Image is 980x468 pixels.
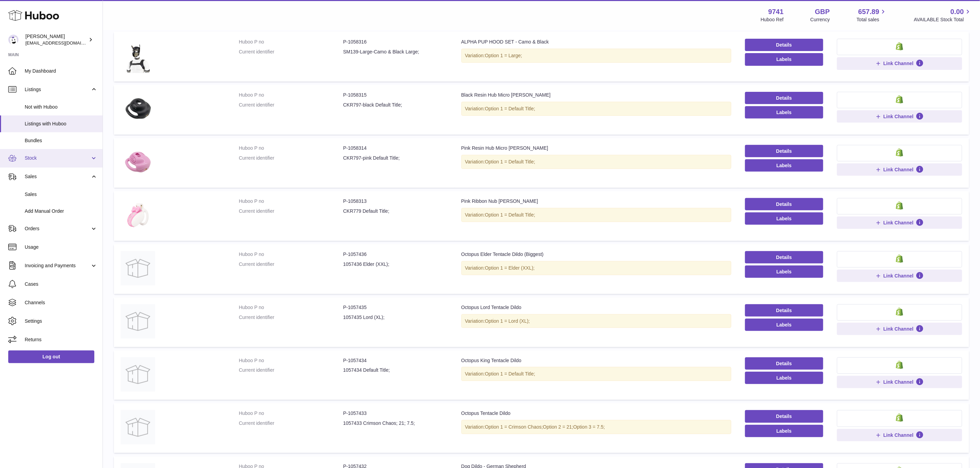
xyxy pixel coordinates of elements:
[121,145,155,179] img: Pink Resin Hub Micro Chastity Cage
[745,425,823,437] button: Labels
[25,225,90,232] span: Orders
[883,60,913,66] span: Link Channel
[914,7,972,23] a: 0.00 AVAILABLE Stock Total
[343,304,447,311] dd: P-1057435
[485,53,522,58] span: Option 1 = Large;
[883,379,913,385] span: Link Channel
[461,261,731,275] div: Variation:
[25,155,90,161] span: Stock
[239,155,343,161] dt: Current identifier
[343,420,447,427] dd: 1057433 Crimson Chaos; 21; 7.5;
[837,217,962,229] button: Link Channel
[239,198,343,205] dt: Huboo P no
[896,361,903,369] img: shopify-small.png
[745,106,823,119] button: Labels
[25,191,97,198] span: Sales
[121,198,155,232] img: Pink Ribbon Nub Chastity Cage
[343,155,447,161] dd: CKR797-pink Default Title;
[858,7,879,16] span: 657.89
[951,7,964,16] span: 0.00
[25,336,97,343] span: Returns
[461,102,731,116] div: Variation:
[461,49,731,63] div: Variation:
[543,424,573,430] span: Option 2 = 21;
[461,304,731,311] div: Octopus Lord Tentacle Dildo
[25,173,90,180] span: Sales
[343,145,447,151] dd: P-1058314
[896,255,903,263] img: shopify-small.png
[25,208,97,214] span: Add Manual Order
[745,304,823,317] a: Details
[343,39,447,45] dd: P-1058316
[745,39,823,51] a: Details
[25,318,97,324] span: Settings
[461,251,731,258] div: Octopus Elder Tentacle Dildo (Biggest)
[461,198,731,205] div: Pink Ribbon Nub [PERSON_NAME]
[883,220,913,226] span: Link Channel
[343,410,447,417] dd: P-1057433
[837,57,962,70] button: Link Channel
[745,198,823,210] a: Details
[837,163,962,176] button: Link Channel
[914,16,972,23] span: AVAILABLE Stock Total
[815,7,830,16] strong: GBP
[121,410,155,444] img: Octopus Tentacle Dildo
[343,357,447,364] dd: P-1057434
[745,372,823,384] button: Labels
[461,208,731,222] div: Variation:
[25,33,87,46] div: [PERSON_NAME]
[461,92,731,98] div: Black Resin Hub Micro [PERSON_NAME]
[857,7,887,23] a: 657.89 Total sales
[485,212,535,218] span: Option 1 = Default Title;
[857,16,887,23] span: Total sales
[239,304,343,311] dt: Huboo P no
[121,357,155,392] img: Octopus King Tentacle Dildo
[461,357,731,364] div: Octopus King Tentacle Dildo
[239,314,343,321] dt: Current identifier
[25,68,97,74] span: My Dashboard
[896,148,903,157] img: shopify-small.png
[239,92,343,98] dt: Huboo P no
[837,270,962,282] button: Link Channel
[239,420,343,427] dt: Current identifier
[343,198,447,205] dd: P-1058313
[343,92,447,98] dd: P-1058315
[883,326,913,332] span: Link Channel
[485,159,535,164] span: Option 1 = Default Title;
[837,110,962,123] button: Link Channel
[121,251,155,285] img: Octopus Elder Tentacle Dildo (Biggest)
[239,145,343,151] dt: Huboo P no
[745,92,823,104] a: Details
[239,367,343,373] dt: Current identifier
[239,49,343,55] dt: Current identifier
[837,429,962,441] button: Link Channel
[343,208,447,214] dd: CKR779 Default Title;
[745,159,823,172] button: Labels
[883,273,913,279] span: Link Channel
[896,201,903,210] img: shopify-small.png
[25,281,97,287] span: Cases
[343,261,447,268] dd: 1057436 Elder (XXL);
[745,357,823,370] a: Details
[343,102,447,108] dd: CKR797-black Default Title;
[343,49,447,55] dd: SM139-Large-Camo & Black Large;
[25,244,97,250] span: Usage
[745,410,823,422] a: Details
[745,212,823,225] button: Labels
[8,350,94,363] a: Log out
[745,251,823,263] a: Details
[745,145,823,157] a: Details
[761,16,784,23] div: Huboo Ref
[461,145,731,151] div: Pink Resin Hub Micro [PERSON_NAME]
[25,104,97,110] span: Not with Huboo
[25,40,101,46] span: [EMAIL_ADDRESS][DOMAIN_NAME]
[745,266,823,278] button: Labels
[343,251,447,258] dd: P-1057436
[25,121,97,127] span: Listings with Huboo
[485,424,543,430] span: Option 1 = Crimson Chaos;
[461,314,731,328] div: Variation:
[239,410,343,417] dt: Huboo P no
[239,261,343,268] dt: Current identifier
[883,113,913,120] span: Link Channel
[811,16,830,23] div: Currency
